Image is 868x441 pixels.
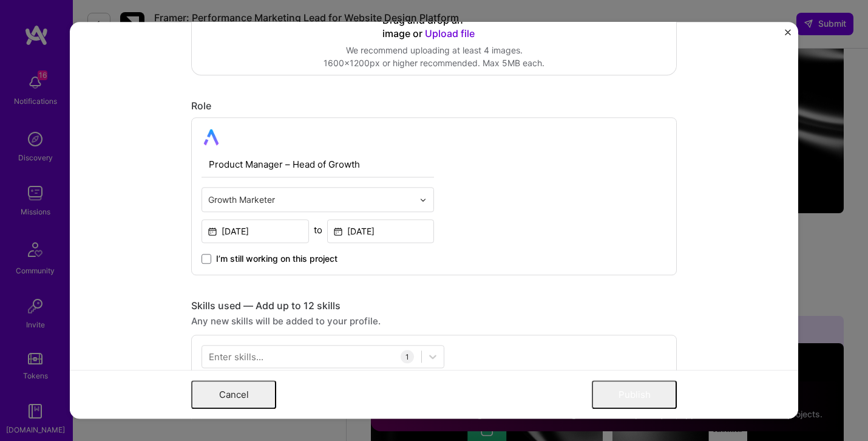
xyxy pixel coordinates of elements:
[191,315,677,327] div: Any new skills will be added to your profile.
[209,350,263,363] div: Enter skills...
[382,14,486,41] div: Drag and drop an image or
[191,381,276,409] button: Cancel
[202,219,309,243] input: Date
[419,196,427,203] img: drop icon
[425,27,475,39] span: Upload file
[324,56,544,69] div: 1600x1200px or higher recommended. Max 5MB each.
[216,253,337,265] span: I’m still working on this project
[592,381,677,409] button: Publish
[401,350,414,363] div: 1
[324,44,544,56] div: We recommend uploading at least 4 images.
[191,299,677,312] div: Skills used — Add up to 12 skills
[327,219,435,243] input: Date
[202,152,434,177] input: Role Name
[314,224,322,236] div: to
[191,100,677,112] div: Role
[785,29,791,42] button: Close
